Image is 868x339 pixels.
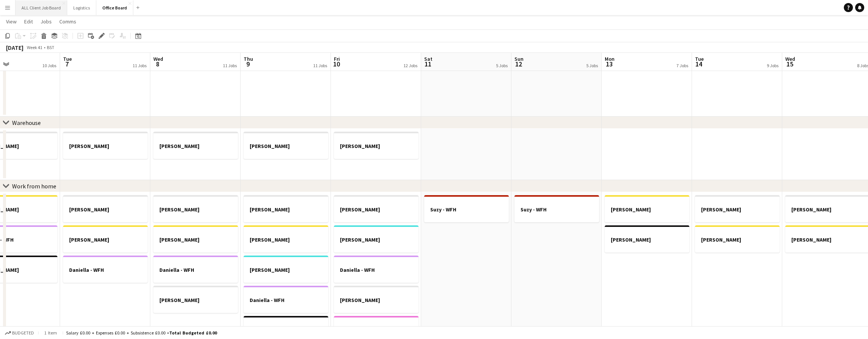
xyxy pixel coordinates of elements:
[605,206,689,213] h3: [PERSON_NAME]
[6,44,23,51] div: [DATE]
[133,63,147,68] div: 11 Jobs
[334,195,419,222] app-job-card: [PERSON_NAME]
[63,236,148,243] h3: [PERSON_NAME]
[244,286,328,313] app-job-card: Daniella - WFH
[153,206,238,213] h3: [PERSON_NAME]
[4,329,35,337] button: Budgeted
[40,18,52,25] span: Jobs
[514,195,599,222] div: Suzy - WFH
[223,63,237,68] div: 11 Jobs
[244,236,328,243] h3: [PERSON_NAME]
[334,132,419,159] app-job-card: [PERSON_NAME]
[242,60,253,68] span: 9
[153,267,238,273] h3: Daniella - WFH
[153,236,238,243] h3: [PERSON_NAME]
[47,45,54,50] div: BST
[244,55,253,62] span: Thu
[12,330,34,336] span: Budgeted
[153,297,238,304] h3: [PERSON_NAME]
[513,60,524,68] span: 12
[56,17,79,26] a: Comms
[334,297,419,304] h3: [PERSON_NAME]
[334,206,419,213] h3: [PERSON_NAME]
[63,143,148,149] h3: [PERSON_NAME]
[695,236,780,243] h3: [PERSON_NAME]
[25,45,44,50] span: Week 41
[169,330,217,336] span: Total Budgeted £0.00
[153,132,238,159] app-job-card: [PERSON_NAME]
[153,286,238,313] app-job-card: [PERSON_NAME]
[605,195,689,222] div: [PERSON_NAME]
[605,55,615,62] span: Mon
[66,330,217,336] div: Salary £0.00 + Expenses £0.00 + Subsistence £0.00 =
[496,63,508,68] div: 5 Jobs
[334,256,419,283] app-job-card: Daniella - WFH
[424,195,509,222] div: Suzy - WFH
[63,206,148,213] h3: [PERSON_NAME]
[695,206,780,213] h3: [PERSON_NAME]
[244,256,328,283] app-job-card: [PERSON_NAME]
[15,0,67,15] button: ALL Client Job Board
[785,55,795,62] span: Wed
[6,18,17,25] span: View
[333,60,340,68] span: 10
[676,63,688,68] div: 7 Jobs
[334,225,419,253] app-job-card: [PERSON_NAME]
[96,0,133,15] button: Office Board
[695,225,780,253] app-job-card: [PERSON_NAME]
[605,236,689,243] h3: [PERSON_NAME]
[67,0,96,15] button: Logistics
[694,60,704,68] span: 14
[63,195,148,222] app-job-card: [PERSON_NAME]
[784,60,795,68] span: 15
[244,225,328,253] app-job-card: [PERSON_NAME]
[244,132,328,159] app-job-card: [PERSON_NAME]
[12,182,56,190] div: Work from home
[63,132,148,159] app-job-card: [PERSON_NAME]
[12,119,41,126] div: Warehouse
[424,206,509,213] h3: Suzy - WFH
[153,256,238,283] app-job-card: Daniella - WFH
[24,18,33,25] span: Edit
[63,256,148,283] app-job-card: Daniella - WFH
[514,55,524,62] span: Sun
[334,236,419,243] h3: [PERSON_NAME]
[153,225,238,253] app-job-card: [PERSON_NAME]
[42,330,60,336] span: 1 item
[62,60,72,68] span: 7
[152,60,163,68] span: 8
[63,225,148,253] app-job-card: [PERSON_NAME]
[3,17,20,26] a: View
[695,55,704,62] span: Tue
[244,297,328,304] h3: Daniella - WFH
[244,267,328,273] h3: [PERSON_NAME]
[605,225,689,253] app-job-card: [PERSON_NAME]
[244,143,328,149] h3: [PERSON_NAME]
[514,206,599,213] h3: Suzy - WFH
[153,195,238,222] app-job-card: [PERSON_NAME]
[424,55,432,62] span: Sat
[244,195,328,222] app-job-card: [PERSON_NAME]
[334,143,419,149] h3: [PERSON_NAME]
[767,63,778,68] div: 9 Jobs
[334,286,419,313] app-job-card: [PERSON_NAME]
[604,60,615,68] span: 13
